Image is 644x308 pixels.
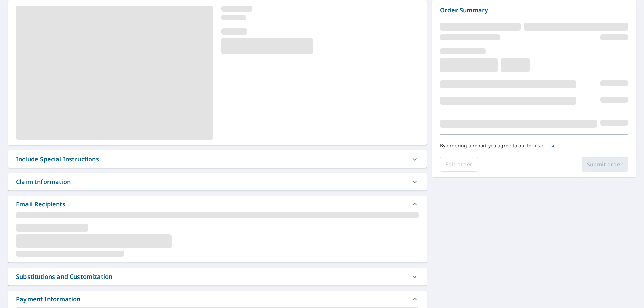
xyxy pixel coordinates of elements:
[16,200,65,209] div: Email Recipients
[440,143,628,149] p: By ordering a report you agree to our
[8,196,427,212] div: Email Recipients
[526,142,556,149] a: Terms of Use
[8,150,427,168] div: Include Special Instructions
[8,268,427,285] div: Substitutions and Customization
[8,173,427,190] div: Claim Information
[16,177,71,186] div: Claim Information
[440,6,628,15] p: Order Summary
[8,291,427,307] div: Payment Information
[16,295,80,304] div: Payment Information
[16,155,99,164] div: Include Special Instructions
[16,272,112,281] div: Substitutions and Customization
